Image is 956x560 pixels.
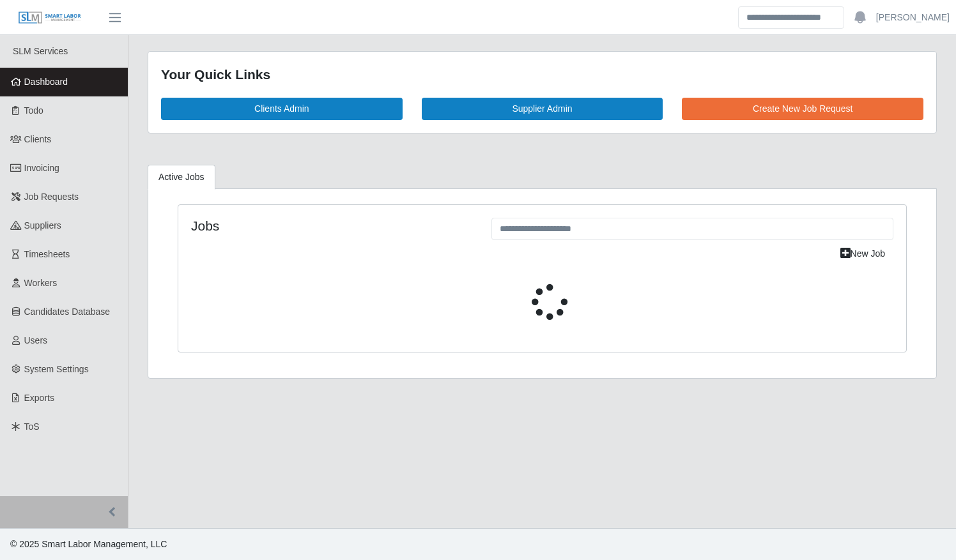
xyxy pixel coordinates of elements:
span: ToS [24,421,40,432]
div: Your Quick Links [161,64,923,85]
span: Job Requests [24,192,79,202]
span: Users [24,335,48,345]
span: Invoicing [24,163,59,173]
span: Clients [24,134,52,144]
img: SLM Logo [18,11,82,25]
h4: Jobs [191,218,472,234]
span: Dashboard [24,77,68,87]
a: New Job [832,243,893,265]
span: Candidates Database [24,306,111,317]
span: Exports [24,393,54,403]
a: [PERSON_NAME] [876,11,950,24]
span: Todo [24,105,43,116]
span: Workers [24,278,58,288]
a: Active Jobs [148,165,215,190]
a: Create New Job Request [682,98,923,120]
a: Supplier Admin [422,98,663,120]
a: Clients Admin [161,98,403,120]
span: SLM Services [13,46,68,56]
input: Search [738,6,844,29]
span: Suppliers [24,220,61,231]
span: Timesheets [24,249,70,259]
span: System Settings [24,364,89,374]
span: © 2025 Smart Labor Management, LLC [10,539,167,549]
